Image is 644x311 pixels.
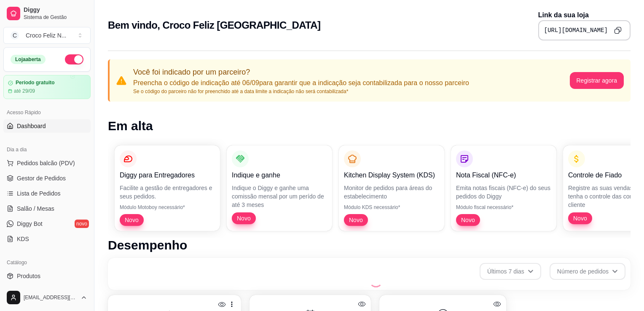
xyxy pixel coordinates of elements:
[17,174,66,182] span: Gestor de Pedidos
[232,170,327,180] p: Indique e ganhe
[3,232,91,246] a: KDS
[133,78,469,88] p: Preencha o código de indicação até 06/09 para garantir que a indicação seja contabilizada para o ...
[26,31,66,40] div: Croco Feliz N ...
[16,80,55,86] article: Período gratuito
[480,263,541,280] button: Últimos 7 dias
[3,156,91,170] button: Pedidos balcão (PDV)
[451,145,556,231] button: Nota Fiscal (NFC-e)Emita notas fiscais (NFC-e) do seus pedidos do DiggyMódulo fiscal necessário*Novo
[3,287,91,308] button: [EMAIL_ADDRESS][DOMAIN_NAME]
[456,170,551,180] p: Nota Fiscal (NFC-e)
[3,202,91,215] a: Salão / Mesas
[121,216,142,224] span: Novo
[108,118,631,134] h1: Em alta
[17,159,75,167] span: Pedidos balcão (PDV)
[3,106,91,119] div: Acesso Rápido
[17,235,29,243] span: KDS
[570,214,590,223] span: Novo
[65,54,83,64] button: Alterar Status
[458,216,478,224] span: Novo
[120,184,215,201] p: Facilite a gestão de entregadores e seus pedidos.
[227,145,332,231] button: Indique e ganheIndique o Diggy e ganhe uma comissão mensal por um perído de até 3 mesesNovo
[3,27,91,44] button: Select a team
[369,274,383,287] div: Loading
[344,204,439,211] p: Módulo KDS necessário*
[3,217,91,231] a: Diggy Botnovo
[17,204,54,213] span: Salão / Mesas
[344,184,439,201] p: Monitor de pedidos para áreas do estabelecimento
[108,19,320,32] h2: Bem vindo, Croco Feliz [GEOGRAPHIC_DATA]
[133,66,469,78] p: Você foi indicado por um parceiro?
[3,256,91,269] div: Catálogo
[24,14,87,21] span: Sistema de Gestão
[115,145,220,231] button: Diggy para EntregadoresFacilite a gestão de entregadores e seus pedidos.Módulo Motoboy necessário...
[456,204,551,211] p: Módulo fiscal necessário*
[3,143,91,156] div: Dia a dia
[3,3,91,24] a: DiggySistema de Gestão
[3,75,91,99] a: Período gratuitoaté 29/09
[17,189,61,198] span: Lista de Pedidos
[611,24,625,37] button: Copy to clipboard
[339,145,444,231] button: Kitchen Display System (KDS)Monitor de pedidos para áreas do estabelecimentoMódulo KDS necessário...
[24,294,77,301] span: [EMAIL_ADDRESS][DOMAIN_NAME]
[233,214,254,223] span: Novo
[232,184,327,209] p: Indique o Diggy e ganhe uma comissão mensal por um perído de até 3 meses
[14,88,35,94] article: até 29/09
[346,216,366,224] span: Novo
[24,6,87,14] span: Diggy
[120,204,215,211] p: Módulo Motoboy necessário*
[570,72,624,89] button: Registrar agora
[550,263,625,280] button: Número de pedidos
[3,172,91,185] a: Gestor de Pedidos
[17,220,43,228] span: Diggy Bot
[3,269,91,283] a: Produtos
[538,10,631,20] p: Link da sua loja
[344,170,439,180] p: Kitchen Display System (KDS)
[3,187,91,200] a: Lista de Pedidos
[456,184,551,201] p: Emita notas fiscais (NFC-e) do seus pedidos do Diggy
[17,272,40,280] span: Produtos
[120,170,215,180] p: Diggy para Entregadores
[17,122,46,130] span: Dashboard
[11,31,19,40] span: C
[11,55,46,64] div: Loja aberta
[108,238,631,253] h1: Desempenho
[3,119,91,133] a: Dashboard
[544,26,608,35] pre: [URL][DOMAIN_NAME]
[133,88,469,95] p: Se o código do parceiro não for preenchido até a data limite a indicação não será contabilizada*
